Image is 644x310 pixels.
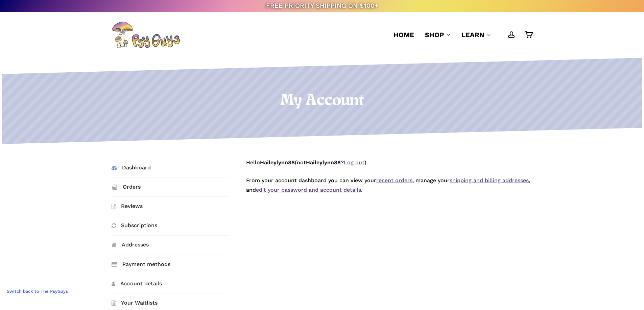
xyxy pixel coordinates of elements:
[344,159,364,166] a: Log out
[388,12,532,58] nav: Main Menu
[256,187,361,193] a: edit your password and account details
[393,30,414,40] a: Home
[461,30,491,40] a: Learn
[112,21,180,48] img: PsyGuys
[246,158,532,176] p: Hello (not ? )
[3,286,71,296] a: Switch back to The PsyGuys
[112,274,228,293] a: Account details
[425,31,444,39] span: Shop
[393,31,414,39] span: Home
[112,177,228,196] a: Orders
[425,30,451,40] a: Shop
[112,255,228,274] a: Payment methods
[461,31,484,39] span: Learn
[112,216,228,235] a: Subscriptions
[260,159,295,166] strong: Haileylynn88
[450,177,529,184] a: shipping and billing addresses
[306,159,341,166] strong: Haileylynn88
[112,236,228,255] a: Addresses
[376,177,412,184] a: recent orders
[246,176,532,204] p: From your account dashboard you can view your , manage your , and .
[112,158,228,177] a: Dashboard
[112,197,228,216] a: Reviews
